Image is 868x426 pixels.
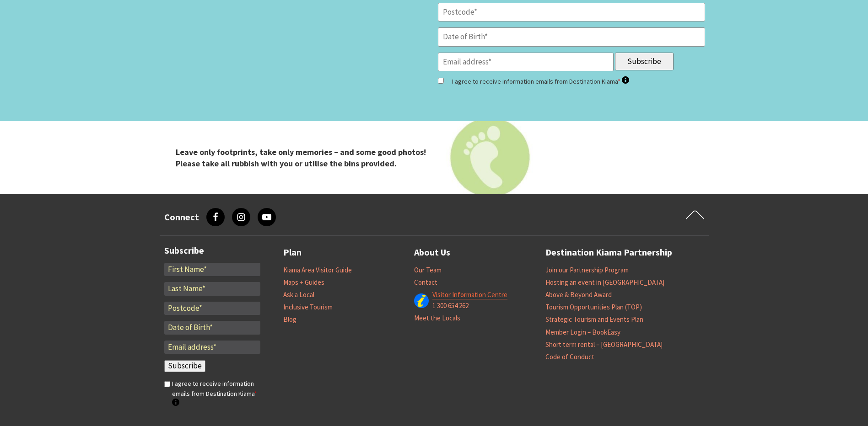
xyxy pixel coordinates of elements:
a: Kiama Area Visitor Guide [283,266,352,275]
label: I agree to receive information emails from Destination Kiama [172,378,260,409]
a: Short term rental – [GEOGRAPHIC_DATA] Code of Conduct [545,340,663,362]
a: Above & Beyond Award [545,290,612,299]
a: Our Team [414,266,442,275]
a: Contact [414,278,437,287]
a: Member Login – BookEasy [545,328,620,337]
input: Email address* [164,341,260,354]
a: Meet the Locals [414,314,460,323]
a: Plan [283,245,302,260]
a: Strategic Tourism and Events Plan [545,315,643,324]
input: Subscribe [615,53,674,71]
a: Tourism Opportunities Plan (TOP) [545,303,642,312]
a: 1 300 654 262 [432,301,469,310]
a: Ask a Local [283,290,314,299]
a: Hosting an event in [GEOGRAPHIC_DATA] [545,278,664,287]
input: First Name* [164,263,260,277]
a: Maps + Guides [283,278,324,287]
strong: Leave only footprints, take only memories – and some good photos! Please take all rubbish with yo... [176,146,426,168]
a: About Us [414,245,450,260]
a: Join our Partnership Program [545,266,629,275]
input: Email address* [438,53,614,72]
input: Date of Birth* [164,321,260,335]
label: I agree to receive information emails from Destination Kiama [452,75,629,88]
input: Last Name* [164,282,260,296]
a: Destination Kiama Partnership [545,245,672,260]
a: Inclusive Tourism [283,303,333,312]
input: Subscribe [164,360,205,372]
h3: Subscribe [164,245,260,256]
input: Date of Birth* [438,27,705,47]
a: Blog [283,315,297,324]
input: Postcode* [164,302,260,315]
h3: Connect [164,212,199,223]
a: Visitor Information Centre [432,290,507,299]
input: Postcode* [438,3,705,22]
